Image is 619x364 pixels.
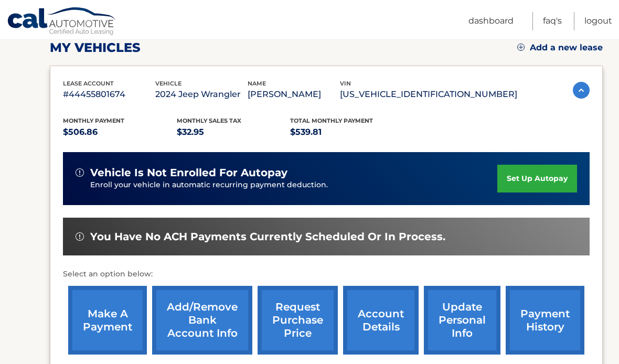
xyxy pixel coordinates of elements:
[290,117,373,124] span: Total Monthly Payment
[543,12,562,30] a: FAQ's
[50,40,141,56] h2: my vehicles
[68,286,147,355] a: make a payment
[90,230,445,243] span: You have no ACH payments currently scheduled or in process.
[248,87,340,102] p: [PERSON_NAME]
[343,286,419,355] a: account details
[468,12,514,30] a: Dashboard
[177,125,291,140] p: $32.95
[155,87,248,102] p: 2024 Jeep Wrangler
[7,7,117,37] a: Cal Automotive
[177,117,241,124] span: Monthly sales Tax
[584,12,612,30] a: Logout
[517,44,525,51] img: add.svg
[76,168,84,177] img: alert-white.svg
[63,87,155,102] p: #44455801674
[290,125,404,140] p: $539.81
[497,165,577,192] a: set up autopay
[63,80,114,87] span: lease account
[424,286,500,355] a: update personal info
[258,286,338,355] a: request purchase price
[506,286,584,355] a: payment history
[340,80,351,87] span: vin
[76,232,84,241] img: alert-white.svg
[573,82,590,99] img: accordion-active.svg
[517,42,603,53] a: Add a new lease
[155,80,182,87] span: vehicle
[63,125,177,140] p: $506.86
[90,179,497,191] p: Enroll your vehicle in automatic recurring payment deduction.
[90,166,287,179] span: vehicle is not enrolled for autopay
[340,87,517,102] p: [US_VEHICLE_IDENTIFICATION_NUMBER]
[152,286,252,355] a: Add/Remove bank account info
[63,268,590,281] p: Select an option below:
[248,80,266,87] span: name
[63,117,124,124] span: Monthly Payment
